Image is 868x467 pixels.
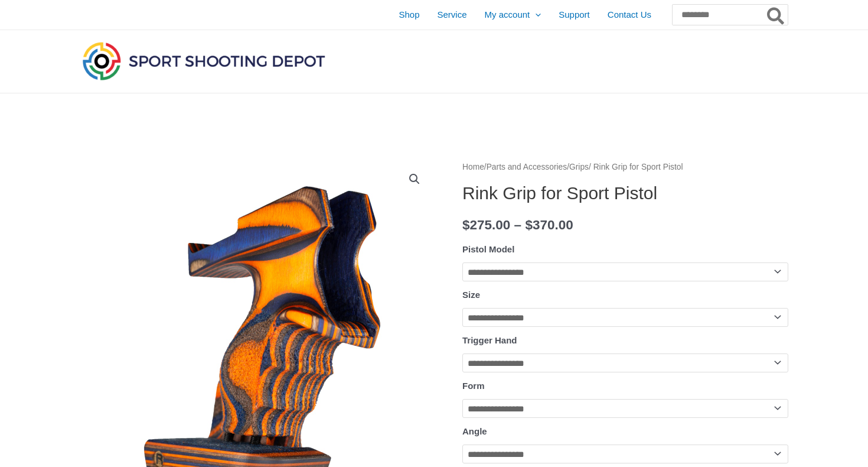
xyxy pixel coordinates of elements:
label: Form [462,381,485,391]
bdi: 275.00 [462,218,510,232]
label: Angle [462,426,487,436]
a: Parts and Accessories [487,163,567,171]
label: Trigger Hand [462,335,517,345]
label: Size [462,290,480,300]
span: $ [462,218,470,232]
nav: Breadcrumb [462,160,788,175]
button: Search [765,5,788,25]
span: $ [525,218,533,232]
h1: Rink Grip for Sport Pistol [462,183,788,204]
span: – [514,218,522,232]
a: View full-screen image gallery [404,168,425,190]
label: Pistol Model [462,244,514,254]
a: Home [462,163,484,171]
a: Grips [569,163,589,171]
img: Sport Shooting Depot [80,39,328,83]
bdi: 370.00 [525,218,573,232]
